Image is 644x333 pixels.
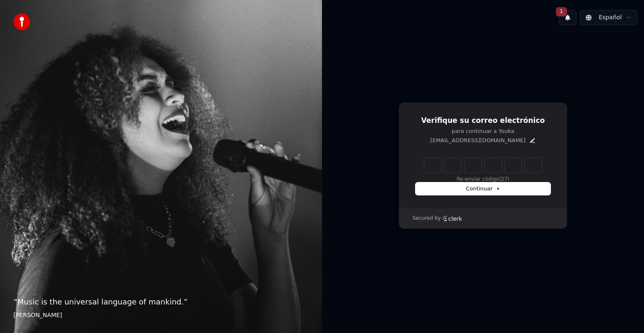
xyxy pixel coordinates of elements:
span: Continuar [466,185,500,193]
p: Secured by [413,215,441,222]
button: 1 [559,10,576,25]
button: Continuar [415,182,551,195]
p: “ Music is the universal language of mankind. ” [13,296,309,308]
button: Edit [529,137,536,144]
input: Enter verification code [424,158,542,173]
span: 1 [556,7,567,16]
img: youka [13,13,30,30]
footer: [PERSON_NAME] [13,311,309,320]
h1: Verifique su correo electrónico [415,116,551,126]
p: para continuar a Youka [415,127,551,135]
p: [EMAIL_ADDRESS][DOMAIN_NAME] [430,137,525,144]
a: Clerk logo [442,216,462,221]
